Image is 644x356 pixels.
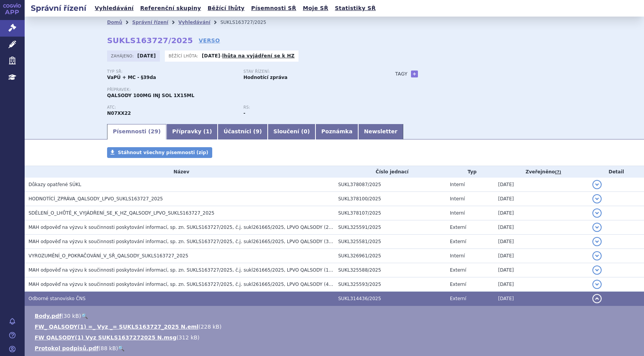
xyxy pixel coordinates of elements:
span: Běžící lhůta: [169,53,200,59]
span: MAH odpověď na výzvu k součinnosti poskytování informací, sp. zn. SUKLS163727/2025, č.j. sukl2616... [29,225,357,230]
span: 29 [151,128,158,134]
span: Externí [450,267,466,273]
span: 1 [206,128,210,134]
th: Typ [446,166,494,178]
span: Interní [450,196,465,202]
a: Moje SŘ [300,3,330,13]
span: 30 kB [64,313,79,319]
a: Běžící lhůty [205,3,247,13]
button: detail [592,208,602,218]
td: SUKL378107/2025 [334,206,446,220]
span: Externí [450,282,466,287]
p: ATC: [107,105,236,110]
a: Správní řízení [132,20,168,25]
span: Stáhnout všechny písemnosti (zip) [118,150,208,155]
span: 0 [304,128,307,134]
a: Sloučení (0) [268,124,315,139]
td: SUKL378100/2025 [334,192,446,206]
h3: Tagy [395,69,408,79]
span: 9 [256,128,260,134]
span: Zahájeno: [111,53,135,59]
th: Název [25,166,334,178]
span: MAH odpověď na výzvu k součinnosti poskytování informací, sp. zn. SUKLS163727/2025, č.j. sukl2616... [29,267,481,273]
td: [DATE] [494,206,589,220]
p: - [202,53,295,59]
td: [DATE] [494,292,589,306]
td: [DATE] [494,192,589,206]
td: [DATE] [494,249,589,263]
td: [DATE] [494,277,589,292]
p: Typ SŘ: [107,69,236,74]
td: SUKL325593/2025 [334,277,446,292]
td: SUKL314436/2025 [334,292,446,306]
td: [DATE] [494,178,589,192]
button: detail [592,180,602,189]
span: HODNOTÍCÍ_ZPRÁVA_QALSODY_LPVO_SUKLS163727_2025 [29,196,163,202]
a: Referenční skupiny [138,3,203,13]
a: Newsletter [358,124,403,139]
strong: Hodnotící zpráva [243,75,287,80]
strong: SUKLS163727/2025 [107,36,193,45]
span: 312 kB [179,334,198,341]
button: detail [592,251,602,260]
a: Písemnosti (29) [107,124,166,139]
span: Odborné stanovisko ČNS [29,296,86,301]
a: 🔍 [81,313,88,319]
li: SUKLS163727/2025 [220,17,276,28]
a: Písemnosti SŘ [249,3,299,13]
p: Stav řízení: [243,69,372,74]
span: QALSODY 100MG INJ SOL 1X15ML [107,93,195,98]
li: ( ) [35,312,636,320]
a: Vyhledávání [178,20,210,25]
li: ( ) [35,334,636,341]
button: detail [592,294,602,303]
span: Externí [450,225,466,230]
a: Body.pdf [35,313,62,319]
span: MAH odpověď na výzvu k součinnosti poskytování informací, sp. zn. SUKLS163727/2025, č.j. sukl2616... [29,282,481,287]
th: Zveřejněno [494,166,589,178]
span: Externí [450,296,466,301]
abbr: (?) [555,170,561,175]
button: detail [592,194,602,203]
h2: Správní řízení [25,3,92,13]
strong: TOFERSEN [107,111,131,116]
th: Číslo jednací [334,166,446,178]
strong: - [243,111,245,116]
a: Domů [107,20,122,25]
a: VERSO [199,37,220,44]
td: SUKL325588/2025 [334,263,446,277]
td: SUKL325591/2025 [334,220,446,235]
span: Důkazy opatřené SÚKL [29,182,81,187]
a: FW QALSODY(1) Vyz SUKLS1637272025 N.msg [35,334,176,341]
a: Vyhledávání [92,3,136,13]
li: ( ) [35,344,636,352]
li: ( ) [35,323,636,331]
span: VYROZUMĚNÍ_O_POKRAČOVÁNÍ_V_SŘ_QALSODY_SUKLS163727_2025 [29,253,188,259]
span: 228 kB [201,324,220,330]
span: Externí [450,239,466,244]
a: Stáhnout všechny písemnosti (zip) [107,147,212,158]
span: SDĚLENÍ_O_LHŮTĚ_K_VYJÁDŘENÍ_SE_K_HZ_QALSODY_LPVO_SUKLS163727_2025 [29,210,215,216]
span: Interní [450,182,465,187]
td: SUKL325581/2025 [334,235,446,249]
a: Protokol podpisů.pdf [35,345,99,351]
span: Interní [450,210,465,216]
button: detail [592,237,602,246]
button: detail [592,280,602,289]
strong: [DATE] [202,53,220,59]
a: Účastníci (9) [218,124,267,139]
td: [DATE] [494,235,589,249]
a: Statistiky SŘ [332,3,378,13]
p: RS: [243,105,372,110]
th: Detail [589,166,644,178]
a: + [411,71,418,77]
td: SUKL378087/2025 [334,178,446,192]
span: Interní [450,253,465,259]
p: Přípravek: [107,87,380,92]
button: detail [592,265,602,275]
button: detail [592,223,602,232]
span: MAH odpověď na výzvu k součinnosti poskytování informací, sp. zn. SUKLS163727/2025, č.j. sukl2616... [29,239,357,244]
strong: VaPÚ + MC - §39da [107,75,156,80]
a: Přípravky (1) [166,124,218,139]
a: 🔍 [118,345,124,351]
